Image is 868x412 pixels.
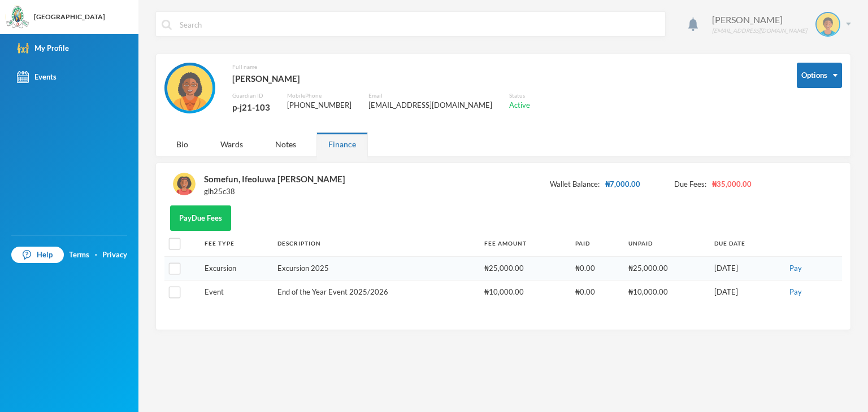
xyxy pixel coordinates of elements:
[287,91,351,100] div: Mobile Phone
[11,247,64,264] a: Help
[167,65,212,111] img: GUARDIAN
[479,231,570,256] th: Fee Amount
[173,173,196,195] img: STUDENT
[232,63,530,71] div: Full name
[479,280,570,304] td: ₦10,000.00
[232,91,270,100] div: Guardian ID
[623,280,709,304] td: ₦10,000.00
[232,71,530,86] div: [PERSON_NAME]
[272,231,479,256] th: Description
[199,256,272,280] td: Excursion
[509,100,530,111] div: Active
[199,280,272,304] td: Event
[712,27,807,35] div: [EMAIL_ADDRESS][DOMAIN_NAME]
[263,132,308,156] div: Notes
[316,132,368,156] div: Finance
[479,256,570,280] td: ₦25,000.00
[817,13,839,36] img: STUDENT
[204,186,345,198] div: glh25c38
[368,91,492,100] div: Email
[102,249,127,261] a: Privacy
[550,179,600,190] span: Wallet Balance:
[272,280,479,304] td: End of the Year Event 2025/2026
[786,262,805,275] button: Pay
[17,42,69,54] div: My Profile
[199,231,272,256] th: Fee Type
[6,6,29,29] img: logo
[674,179,706,190] span: Due Fees:
[232,100,270,115] div: p-j21-103
[179,12,659,37] input: Search
[709,280,780,304] td: [DATE]
[34,12,105,22] div: [GEOGRAPHIC_DATA]
[209,132,255,156] div: Wards
[287,100,351,111] div: [PHONE_NUMBER]
[712,179,752,190] span: ₦35,000.00
[17,71,57,83] div: Events
[570,231,622,256] th: Paid
[623,256,709,280] td: ₦25,000.00
[712,13,807,27] div: [PERSON_NAME]
[605,179,640,190] span: ₦7,000.00
[509,91,530,100] div: Status
[170,205,231,231] button: PayDue Fees
[69,249,89,261] a: Terms
[570,280,622,304] td: ₦0.00
[623,231,709,256] th: Unpaid
[570,256,622,280] td: ₦0.00
[162,20,172,30] img: search
[709,256,780,280] td: [DATE]
[95,249,97,261] div: ·
[164,132,200,156] div: Bio
[368,100,492,111] div: [EMAIL_ADDRESS][DOMAIN_NAME]
[786,286,805,299] button: Pay
[204,172,345,186] div: Somefun, Ifeoluwa [PERSON_NAME]
[709,231,780,256] th: Due Date
[797,63,842,88] button: Options
[272,256,479,280] td: Excursion 2025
